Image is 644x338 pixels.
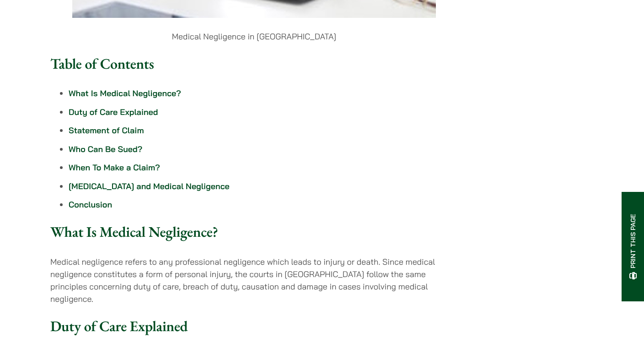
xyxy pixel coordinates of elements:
[69,162,160,173] a: When To Make a Claim?
[69,181,230,191] a: [MEDICAL_DATA] and Medical Negligence
[50,54,154,73] strong: Table of Contents
[69,107,158,117] a: Duty of Care Explained
[50,316,188,336] strong: Duty of Care Explained
[50,256,458,305] p: Medical negligence refers to any professional negligence which leads to injury or death. Since me...
[50,223,458,240] h3: What Is Medical Negligence?
[69,88,181,98] a: What Is Medical Negligence?
[69,199,112,210] a: Conclusion
[50,30,458,43] p: Medical Negligence in [GEOGRAPHIC_DATA]
[69,125,144,136] a: Statement of Claim
[69,144,142,154] a: Who Can Be Sued?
